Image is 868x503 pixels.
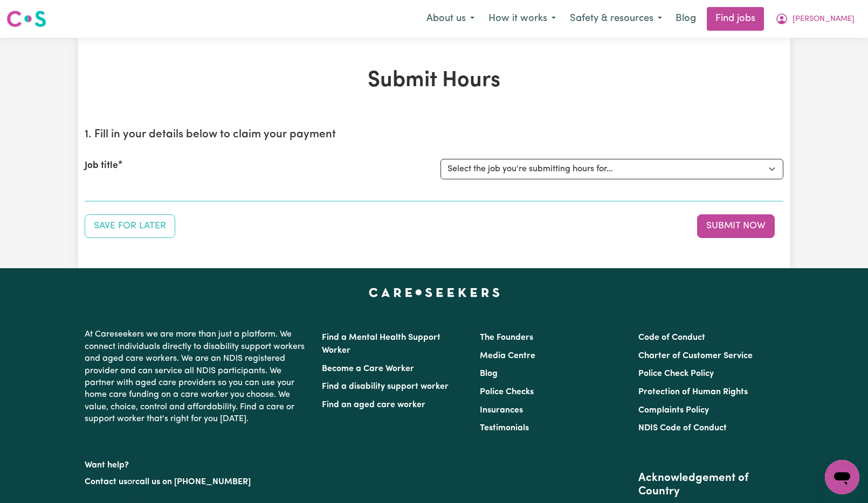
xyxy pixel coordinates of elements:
[638,388,748,396] a: Protection of Human Rights
[85,159,118,173] label: Job title
[480,369,498,378] a: Blog
[419,8,481,30] button: About us
[480,352,535,360] a: Media Centre
[638,352,753,360] a: Charter of Customer Service
[480,406,523,415] a: Insurances
[85,128,783,142] h2: 1. Fill in your details below to claim your payment
[638,424,727,432] a: NDIS Code of Conduct
[481,8,563,30] button: How it works
[322,333,440,355] a: Find a Mental Health Support Worker
[638,333,705,342] a: Code of Conduct
[6,9,46,29] img: Careseekers logo
[669,7,702,31] a: Blog
[480,333,533,342] a: The Founders
[768,8,862,30] button: My Account
[480,424,529,432] a: Testimonials
[85,455,309,471] p: Want help?
[825,460,859,494] iframe: Button to launch messaging window, conversation in progress
[638,369,714,378] a: Police Check Policy
[793,13,855,25] span: [PERSON_NAME]
[638,406,709,415] a: Complaints Policy
[85,214,175,238] button: Save your job report
[369,288,500,296] a: Careseekers home page
[322,401,425,409] a: Find an aged care worker
[85,68,783,94] h1: Submit Hours
[480,388,534,396] a: Police Checks
[707,7,764,31] a: Find jobs
[85,478,127,486] a: Contact us
[85,324,309,429] p: At Careseekers we are more than just a platform. We connect individuals directly to disability su...
[6,6,46,31] a: Careseekers logo
[322,365,414,373] a: Become a Care Worker
[563,8,669,30] button: Safety & resources
[638,472,783,499] h2: Acknowledgement of Country
[697,214,775,238] button: Submit your job report
[322,382,449,391] a: Find a disability support worker
[85,472,309,492] p: or
[135,478,251,486] a: call us on [PHONE_NUMBER]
